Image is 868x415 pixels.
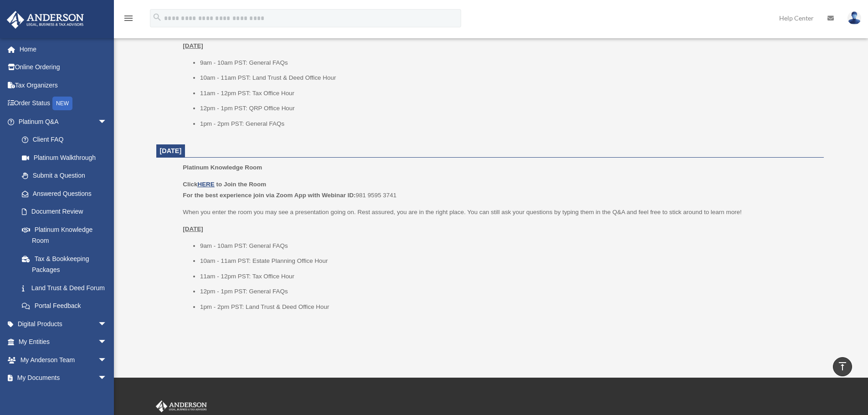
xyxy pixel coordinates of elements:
[200,103,817,114] li: 12pm - 1pm PST: QRP Office Hour
[98,113,116,131] span: arrow_drop_down
[200,286,817,297] li: 12pm - 1pm PST: General FAQs
[6,40,121,58] a: Home
[200,72,817,83] li: 10am - 11am PST: Land Trust & Deed Office Hour
[833,357,852,376] a: vertical_align_top
[183,207,817,218] p: When you enter the room you may see a presentation going on. Rest assured, you are in the right p...
[13,220,116,250] a: Platinum Knowledge Room
[98,333,116,352] span: arrow_drop_down
[13,279,121,297] a: Land Trust & Deed Forum
[183,225,203,232] u: [DATE]
[123,13,134,24] i: menu
[200,118,817,129] li: 1pm - 2pm PST: General FAQs
[6,113,121,131] a: Platinum Q&Aarrow_drop_down
[200,57,817,68] li: 9am - 10am PST: General FAQs
[6,369,121,387] a: My Documentsarrow_drop_down
[13,297,121,315] a: Portal Feedback
[200,241,817,251] li: 9am - 10am PST: General FAQs
[98,369,116,388] span: arrow_drop_down
[183,164,262,171] span: Platinum Knowledge Room
[183,181,216,188] b: Click
[152,12,162,22] i: search
[6,351,121,369] a: My Anderson Teamarrow_drop_down
[98,351,116,369] span: arrow_drop_down
[13,203,121,221] a: Document Review
[200,302,817,313] li: 1pm - 2pm PST: Land Trust & Deed Office Hour
[160,147,182,154] span: [DATE]
[216,181,267,188] b: to Join the Room
[183,42,203,49] u: [DATE]
[183,192,355,199] b: For the best experience join via Zoom App with Webinar ID:
[197,181,214,188] a: HERE
[6,94,121,113] a: Order StatusNEW
[13,250,121,279] a: Tax & Bookkeeping Packages
[154,400,209,412] img: Anderson Advisors Platinum Portal
[200,256,817,266] li: 10am - 11am PST: Estate Planning Office Hour
[183,179,817,200] p: 981 9595 3741
[13,131,121,149] a: Client FAQ
[200,271,817,282] li: 11am - 12pm PST: Tax Office Hour
[200,88,817,99] li: 11am - 12pm PST: Tax Office Hour
[13,167,121,185] a: Submit a Question
[837,361,848,372] i: vertical_align_top
[6,76,121,94] a: Tax Organizers
[98,315,116,333] span: arrow_drop_down
[6,333,121,351] a: My Entitiesarrow_drop_down
[123,16,134,24] a: menu
[6,58,121,77] a: Online Ordering
[847,11,861,25] img: User Pic
[13,149,121,167] a: Platinum Walkthrough
[4,11,87,29] img: Anderson Advisors Platinum Portal
[6,315,121,333] a: Digital Productsarrow_drop_down
[13,184,121,203] a: Answered Questions
[52,97,72,110] div: NEW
